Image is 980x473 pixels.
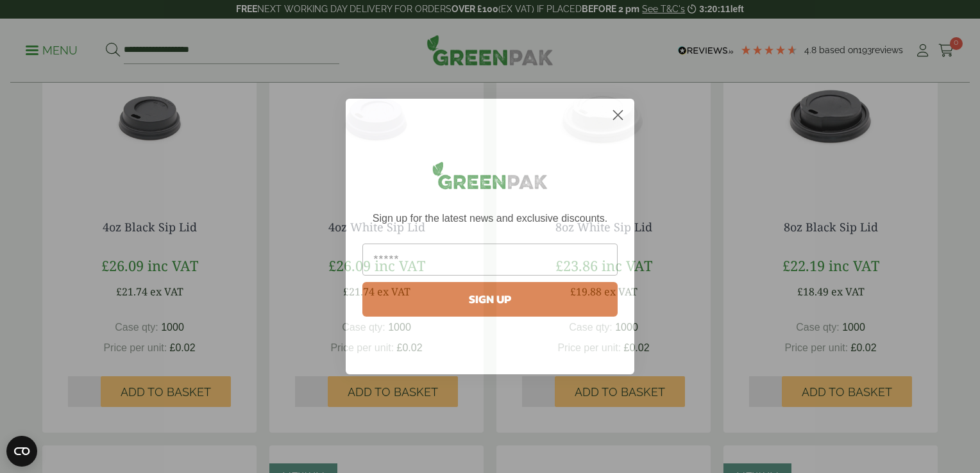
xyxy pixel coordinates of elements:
[362,282,618,317] button: SIGN UP
[6,436,37,467] button: Open CMP widget
[607,104,629,126] button: Close dialog
[373,213,607,224] span: Sign up for the latest news and exclusive discounts.
[362,156,618,199] img: greenpak_logo
[362,244,618,276] input: Email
